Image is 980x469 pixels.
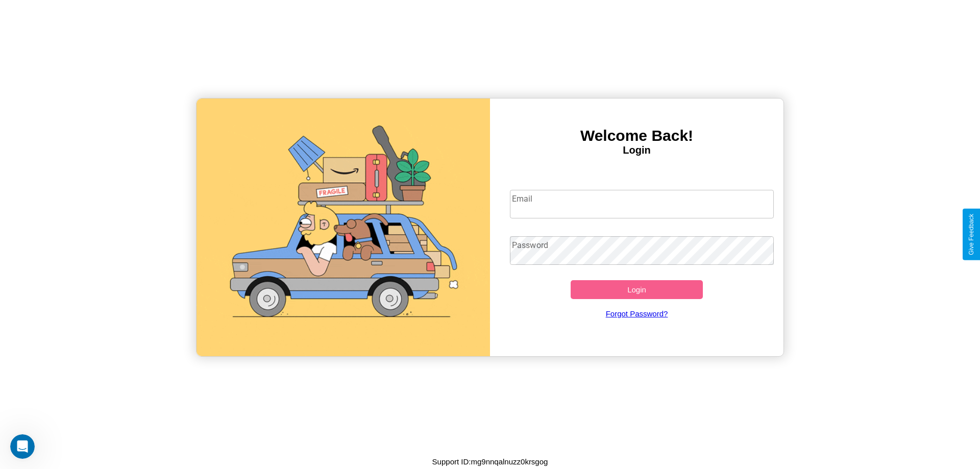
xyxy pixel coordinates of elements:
[490,144,783,156] h4: Login
[571,280,703,299] button: Login
[490,127,783,144] h3: Welcome Back!
[197,98,490,356] img: gif
[968,214,975,255] div: Give Feedback
[432,455,548,468] p: Support ID: mg9nnqalnuzz0krsgog
[505,299,769,328] a: Forgot Password?
[10,434,35,459] iframe: Intercom live chat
